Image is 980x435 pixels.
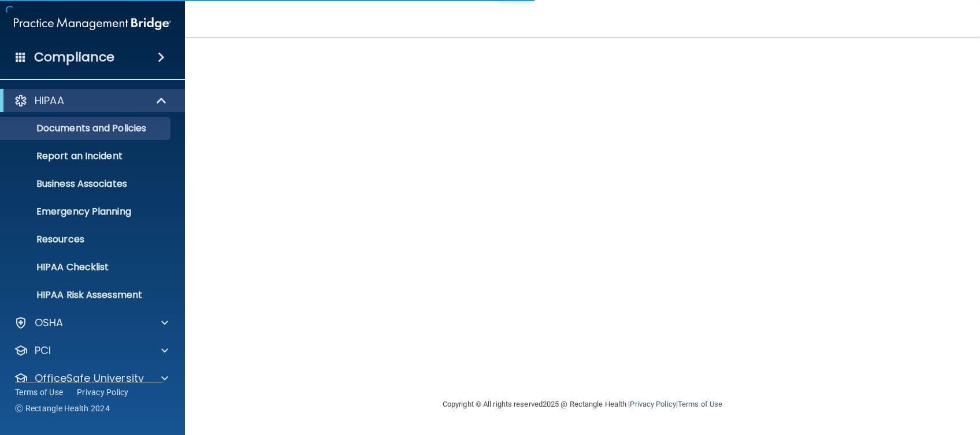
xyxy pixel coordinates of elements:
[15,386,63,398] a: Terms of Use
[35,316,64,330] p: OSHA
[35,344,51,357] p: PCI
[678,400,722,408] a: Terms of Use
[372,386,793,423] div: Copyright © All rights reserved 2025 @ Rectangle Health | |
[8,261,165,273] p: HIPAA Checklist
[34,49,114,65] h4: Compliance
[77,386,129,398] a: Privacy Policy
[8,206,165,217] p: Emergency Planning
[15,403,110,414] span: Ⓒ Rectangle Health 2024
[8,150,165,162] p: Report an Incident
[14,371,168,385] a: OfficeSafe University
[8,178,165,190] p: Business Associates
[8,234,165,245] p: Resources
[14,94,168,108] a: HIPAA
[35,94,64,108] p: HIPAA
[630,400,675,408] a: Privacy Policy
[14,316,168,330] a: OSHA
[14,12,171,35] img: PMB logo
[14,344,168,357] a: PCI
[8,123,165,134] p: Documents and Policies
[8,289,165,301] p: HIPAA Risk Assessment
[35,371,144,385] p: OfficeSafe University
